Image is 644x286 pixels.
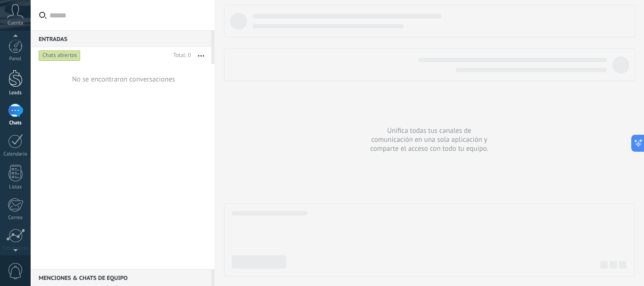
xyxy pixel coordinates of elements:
div: No se encontraron conversaciones [72,75,175,84]
div: Menciones & Chats de equipo [31,269,211,286]
div: Chats [2,120,29,126]
div: Calendario [2,151,29,157]
div: Entradas [31,30,211,47]
div: Total: 0 [170,51,191,60]
div: Panel [2,56,29,62]
div: Listas [2,184,29,190]
div: Chats abiertos [39,50,81,61]
div: Correo [2,215,29,221]
span: Cuenta [8,20,23,26]
div: Leads [2,90,29,96]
